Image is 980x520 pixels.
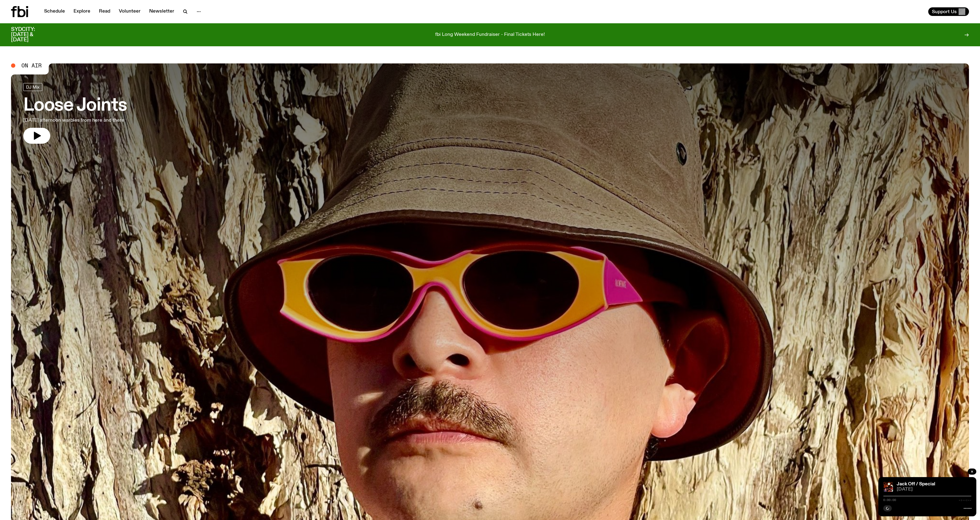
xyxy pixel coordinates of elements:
[145,7,178,16] a: Newsletter
[26,85,40,89] span: DJ Mix
[11,27,50,43] h3: SYDCITY: [DATE] & [DATE]
[23,117,127,124] p: [DATE] afternoon warbles from here and there
[21,63,42,68] span: On Air
[897,487,971,492] span: [DATE]
[23,83,127,144] a: Loose Joints[DATE] afternoon warbles from here and there
[95,7,114,16] a: Read
[115,7,144,16] a: Volunteer
[897,482,935,487] a: Jack Off / Special
[23,83,42,91] a: DJ Mix
[928,7,969,16] button: Support Us
[932,9,957,14] span: Support Us
[959,499,971,502] span: -:--:--
[435,32,545,38] p: fbi Long Weekend Fundraiser - Final Tickets Here!
[23,97,127,114] h3: Loose Joints
[70,7,94,16] a: Explore
[40,7,69,16] a: Schedule
[883,499,896,502] span: 0:00:00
